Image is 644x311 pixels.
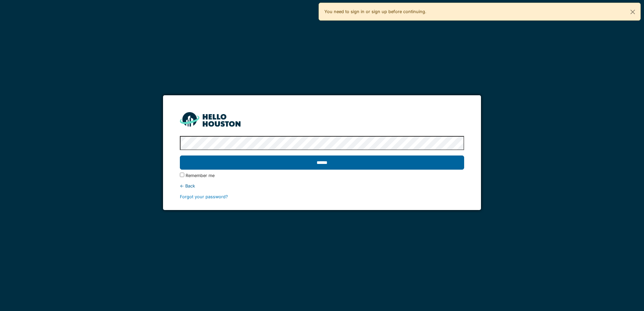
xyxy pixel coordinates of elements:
img: HH_line-BYnF2_Hg.png [180,112,240,127]
a: Forgot your password? [180,194,228,199]
div: ← Back [180,183,464,189]
div: You need to sign in or sign up before continuing. [319,3,641,21]
label: Remember me [186,172,215,179]
button: Close [625,3,640,21]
